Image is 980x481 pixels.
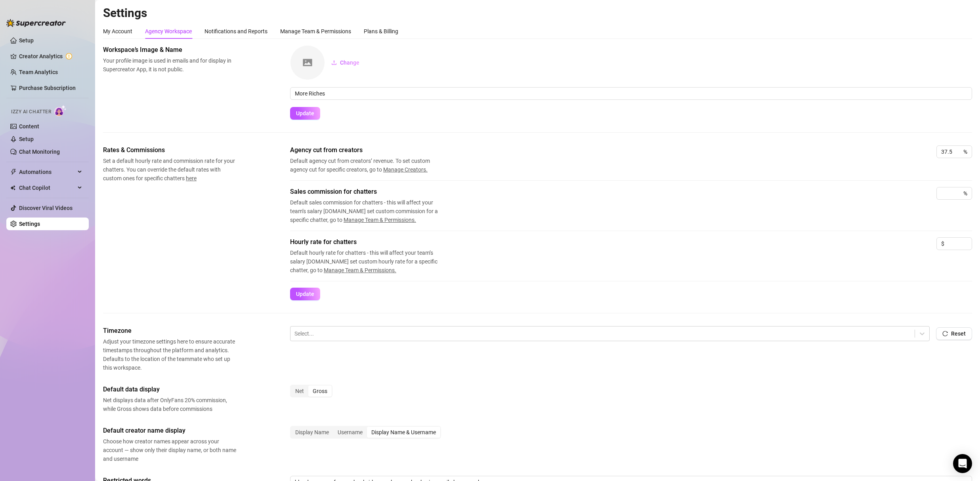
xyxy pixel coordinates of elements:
div: Display Name & Username [367,427,440,438]
span: Rates & Commissions [103,145,236,155]
div: segmented control [290,385,332,397]
a: Content [19,123,39,130]
span: Workspace’s Image & Name [103,45,236,55]
a: Settings [19,221,40,227]
div: Open Intercom Messenger [953,454,972,473]
div: Net [291,386,308,397]
span: Update [296,110,314,116]
span: Agency cut from creators [290,145,449,155]
span: Chat Copilot [19,181,75,194]
div: Username [333,427,367,438]
a: Setup [19,136,34,142]
span: Default agency cut from creators’ revenue. To set custom agency cut for specific creators, go to [290,157,449,174]
span: Automations [19,166,75,178]
span: Timezone [103,326,236,336]
span: Change [340,59,359,66]
div: segmented control [290,426,441,439]
div: Gross [308,386,332,397]
span: Choose how creator names appear across your account — show only their display name, or both name ... [103,437,236,463]
a: Chat Monitoring [19,149,60,155]
a: Creator Analytics exclamation-circle [19,50,82,63]
span: Default data display [103,385,236,394]
div: Plans & Billing [364,27,398,36]
img: logo-BBDzfeDw.svg [6,19,66,27]
button: Update [290,107,320,120]
span: Net displays data after OnlyFans 20% commission, while Gross shows data before commissions [103,396,236,413]
button: Change [325,56,366,69]
img: AI Chatter [54,105,67,116]
span: Reset [951,330,966,337]
span: reload [942,331,948,336]
div: Manage Team & Permissions [280,27,351,36]
img: square-placeholder.png [290,46,325,80]
span: Set a default hourly rate and commission rate for your chatters. You can override the default rat... [103,157,236,183]
a: Team Analytics [19,69,58,75]
button: Reset [936,327,972,340]
h2: Settings [103,6,972,21]
span: Manage Creators. [383,166,428,173]
span: Hourly rate for chatters [290,237,449,247]
a: Purchase Subscription [19,82,82,94]
span: Default creator name display [103,426,236,435]
button: Update [290,288,320,300]
input: Enter name [290,87,972,100]
span: Your profile image is used in emails and for display in Supercreator App, it is not public. [103,56,236,74]
span: Manage Team & Permissions. [344,217,416,223]
div: Agency Workspace [145,27,192,36]
span: Default hourly rate for chatters - this will affect your team’s salary [DOMAIN_NAME] set custom h... [290,248,449,275]
a: Discover Viral Videos [19,205,73,211]
span: Sales commission for chatters [290,187,449,197]
img: Chat Copilot [10,185,15,191]
span: Manage Team & Permissions. [324,267,396,273]
div: Display Name [291,427,333,438]
span: Default sales commission for chatters - this will affect your team’s salary [DOMAIN_NAME] set cus... [290,198,449,224]
span: Update [296,291,314,297]
a: Setup [19,37,34,44]
span: upload [331,60,337,65]
div: My Account [103,27,132,36]
span: here [186,175,197,181]
span: thunderbolt [10,169,17,175]
span: Izzy AI Chatter [11,108,51,116]
span: Adjust your timezone settings here to ensure accurate timestamps throughout the platform and anal... [103,337,236,372]
div: Notifications and Reports [204,27,267,36]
